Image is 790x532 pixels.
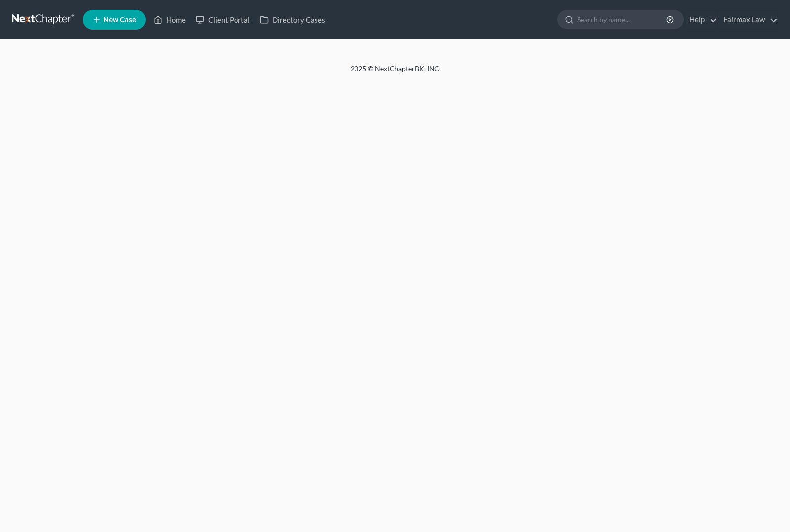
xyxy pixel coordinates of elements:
[191,11,255,29] a: Client Portal
[255,11,330,29] a: Directory Cases
[114,64,676,81] div: 2025 © NextChapterBK, INC
[149,11,191,29] a: Home
[684,11,717,29] a: Help
[577,10,668,29] input: Search by name...
[103,16,136,24] span: New Case
[718,11,778,29] a: Fairmax Law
